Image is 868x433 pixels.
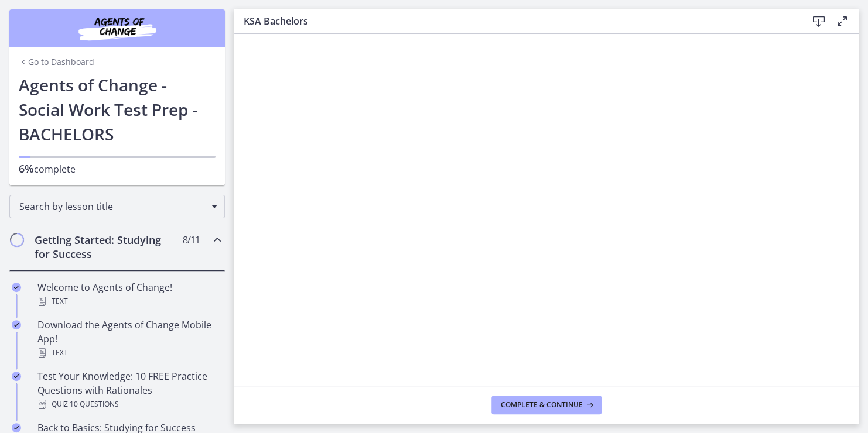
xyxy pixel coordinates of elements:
[37,397,220,411] div: Quiz
[183,233,200,247] span: 8 / 11
[491,396,602,414] button: Complete & continue
[12,320,21,329] i: Completed
[19,56,94,68] a: Go to Dashboard
[244,14,788,28] h3: KSA Bachelors
[12,283,21,292] i: Completed
[19,200,206,213] span: Search by lesson title
[37,318,220,360] div: Download the Agents of Change Mobile App!
[37,346,220,360] div: Text
[35,233,177,261] h2: Getting Started: Studying for Success
[37,280,220,308] div: Welcome to Agents of Change!
[47,14,187,42] img: Agents of Change
[19,73,216,146] h1: Agents of Change - Social Work Test Prep - BACHELORS
[12,423,21,432] i: Completed
[501,400,583,410] span: Complete & continue
[9,195,225,218] div: Search by lesson title
[68,397,119,411] span: · 10 Questions
[12,372,21,381] i: Completed
[19,161,34,176] span: 6%
[37,369,220,411] div: Test Your Knowledge: 10 FREE Practice Questions with Rationales
[37,294,220,308] div: Text
[19,161,216,176] p: complete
